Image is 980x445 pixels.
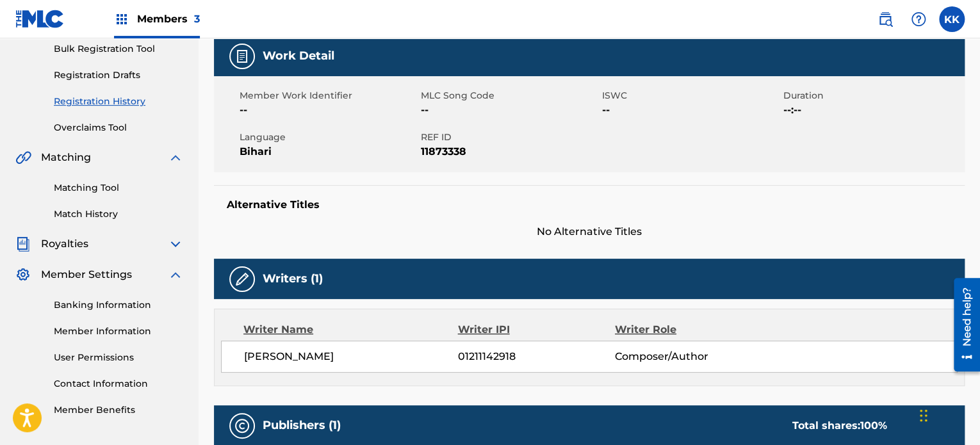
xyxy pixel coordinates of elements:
span: Royalties [41,236,88,252]
div: Writer Role [615,322,758,337]
div: Writer IPI [458,322,615,337]
span: No Alternative Titles [214,224,965,239]
span: -- [602,102,780,118]
img: expand [168,236,183,252]
span: Bihari [240,144,418,159]
span: REF ID [421,131,599,144]
span: Member Work Identifier [240,89,418,102]
img: help [911,12,926,27]
a: Public Search [872,6,898,32]
a: Banking Information [54,298,183,312]
img: Publishers [234,418,250,433]
div: User Menu [939,6,965,32]
span: Member Settings [41,267,132,282]
img: Work Detail [234,49,250,64]
img: expand [168,267,183,282]
iframe: Chat Widget [916,384,980,445]
span: 3 [194,13,200,25]
a: Match History [54,207,183,221]
a: Bulk Registration Tool [54,42,183,56]
iframe: Resource Center [944,273,980,376]
a: Registration Drafts [54,69,183,82]
a: Member Benefits [54,403,183,417]
img: search [878,12,893,27]
span: 11873338 [421,144,599,159]
h5: Publishers (1) [263,418,341,433]
span: Composer/Author [615,349,758,364]
span: [PERSON_NAME] [244,349,458,364]
img: expand [168,150,183,165]
div: Writer Name [243,322,458,337]
span: Members [137,12,200,26]
a: User Permissions [54,351,183,364]
span: ISWC [602,89,780,102]
h5: Work Detail [263,49,334,63]
span: MLC Song Code [421,89,599,102]
img: Top Rightsholders [114,12,129,27]
a: Contact Information [54,377,183,391]
span: Duration [783,89,961,102]
a: Matching Tool [54,181,183,195]
span: Language [240,131,418,144]
img: Royalties [15,236,31,252]
div: Total shares: [792,418,886,433]
span: --:-- [783,102,961,118]
img: Member Settings [15,267,31,282]
img: Writers [234,271,250,287]
a: Overclaims Tool [54,121,183,134]
div: Help [906,6,931,32]
span: Matching [41,150,91,165]
span: -- [421,102,599,118]
img: MLC Logo [15,10,65,28]
span: 100 % [860,419,886,432]
h5: Alternative Titles [227,198,952,211]
div: Drag [920,396,927,435]
span: -- [240,102,418,118]
span: 01211142918 [458,349,615,364]
h5: Writers (1) [263,271,323,286]
a: Registration History [54,95,183,108]
img: Matching [15,150,31,165]
a: Member Information [54,325,183,338]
